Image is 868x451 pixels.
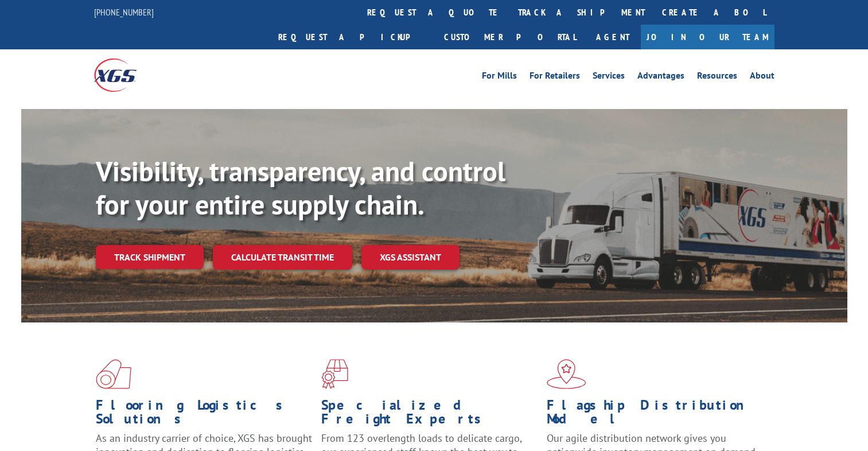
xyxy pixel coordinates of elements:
b: Visibility, transparency, and control for your entire supply chain. [96,153,505,222]
a: Request a pickup [270,25,435,49]
a: Track shipment [96,245,204,269]
a: For Mills [482,71,517,84]
a: [PHONE_NUMBER] [94,6,154,18]
a: Calculate transit time [213,245,352,270]
h1: Flagship Distribution Model [547,398,764,431]
a: Advantages [637,71,684,84]
img: xgs-icon-focused-on-flooring-red [321,359,348,389]
a: Join Our Team [641,25,774,49]
a: Customer Portal [435,25,585,49]
a: XGS ASSISTANT [361,245,460,270]
h1: Flooring Logistics Solutions [96,398,313,431]
img: xgs-icon-total-supply-chain-intelligence-red [96,359,131,389]
a: Services [593,71,625,84]
a: For Retailers [530,71,580,84]
img: xgs-icon-flagship-distribution-model-red [547,359,586,389]
h1: Specialized Freight Experts [321,398,538,431]
a: Resources [697,71,737,84]
a: Agent [585,25,641,49]
a: About [750,71,774,84]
